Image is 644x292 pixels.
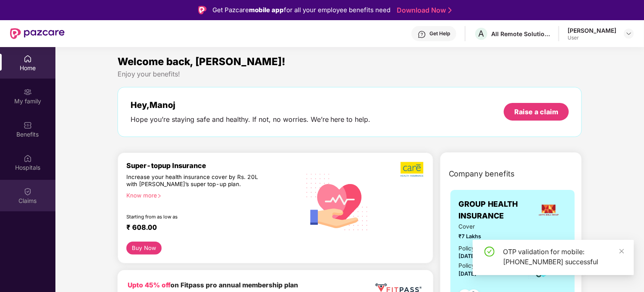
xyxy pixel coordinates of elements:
span: GROUP HEALTH INSURANCE [459,198,531,222]
img: svg+xml;base64,PHN2ZyBpZD0iQmVuZWZpdHMiIHhtbG5zPSJodHRwOi8vd3d3LnczLm9yZy8yMDAwL3N2ZyIgd2lkdGg9Ij... [24,121,32,129]
div: Starting from as low as [126,214,264,220]
span: right [157,194,162,198]
div: Enjoy your benefits! [118,70,582,79]
span: Cover [459,222,516,231]
div: ₹ 608.00 [126,223,292,233]
img: svg+xml;base64,PHN2ZyBpZD0iSGVscC0zMngzMiIgeG1sbnM9Imh0dHA6Ly93d3cudzMub3JnLzIwMDAvc3ZnIiB3aWR0aD... [418,30,426,39]
span: [DATE] [459,253,477,259]
img: New Pazcare Logo [10,28,65,39]
div: Policy Expiry [459,261,493,270]
span: Company benefits [449,168,515,180]
div: [PERSON_NAME] [568,26,616,34]
span: close [619,248,625,254]
div: Know more [126,192,295,198]
img: svg+xml;base64,PHN2ZyBpZD0iRHJvcGRvd24tMzJ4MzIiIHhtbG5zPSJodHRwOi8vd3d3LnczLm9yZy8yMDAwL3N2ZyIgd2... [626,30,632,37]
strong: mobile app [249,6,284,14]
img: svg+xml;base64,PHN2ZyB3aWR0aD0iMjAiIGhlaWdodD0iMjAiIHZpZXdCb3g9IjAgMCAyMCAyMCIgZmlsbD0ibm9uZSIgeG... [24,88,32,96]
a: Download Now [397,6,449,15]
span: [DATE] [459,271,477,277]
span: A [479,29,484,39]
span: Welcome back, [PERSON_NAME]! [118,55,285,68]
div: Get Help [429,30,450,37]
img: svg+xml;base64,PHN2ZyBpZD0iSG9tZSIgeG1sbnM9Imh0dHA6Ly93d3cudzMub3JnLzIwMDAvc3ZnIiB3aWR0aD0iMjAiIG... [24,55,32,63]
b: on Fitpass pro annual membership plan [128,281,298,289]
img: b5dec4f62d2307b9de63beb79f102df3.png [401,161,424,177]
span: ₹7 Lakhs [459,232,516,241]
div: Hope you’re staying safe and healthy. If not, no worries. We’re here to help. [131,115,371,124]
div: User [568,34,616,41]
b: Upto 45% off [128,281,170,289]
img: insurerLogo [537,199,560,221]
span: check-circle [484,247,495,257]
div: Super-topup Insurance [126,161,300,170]
img: svg+xml;base64,PHN2ZyB4bWxucz0iaHR0cDovL3d3dy53My5vcmcvMjAwMC9zdmciIHhtbG5zOnhsaW5rPSJodHRwOi8vd3... [300,163,375,239]
div: All Remote Solutions Private Limited [491,30,550,38]
div: Hey, Manoj [131,100,371,110]
img: Stroke [448,6,452,15]
img: svg+xml;base64,PHN2ZyBpZD0iQ2xhaW0iIHhtbG5zPSJodHRwOi8vd3d3LnczLm9yZy8yMDAwL3N2ZyIgd2lkdGg9IjIwIi... [24,187,32,196]
img: Logo [198,6,207,14]
div: Increase your health insurance cover by Rs. 20L with [PERSON_NAME]’s super top-up plan. [126,174,264,189]
div: Get Pazcare for all your employee benefits need [212,5,390,15]
button: Buy Now [126,242,162,255]
img: svg+xml;base64,PHN2ZyBpZD0iSG9zcGl0YWxzIiB4bWxucz0iaHR0cDovL3d3dy53My5vcmcvMjAwMC9zdmciIHdpZHRoPS... [24,154,32,163]
div: OTP validation for mobile: [PHONE_NUMBER] successful [503,247,624,267]
div: Policy issued [459,244,494,253]
div: Raise a claim [514,107,558,116]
